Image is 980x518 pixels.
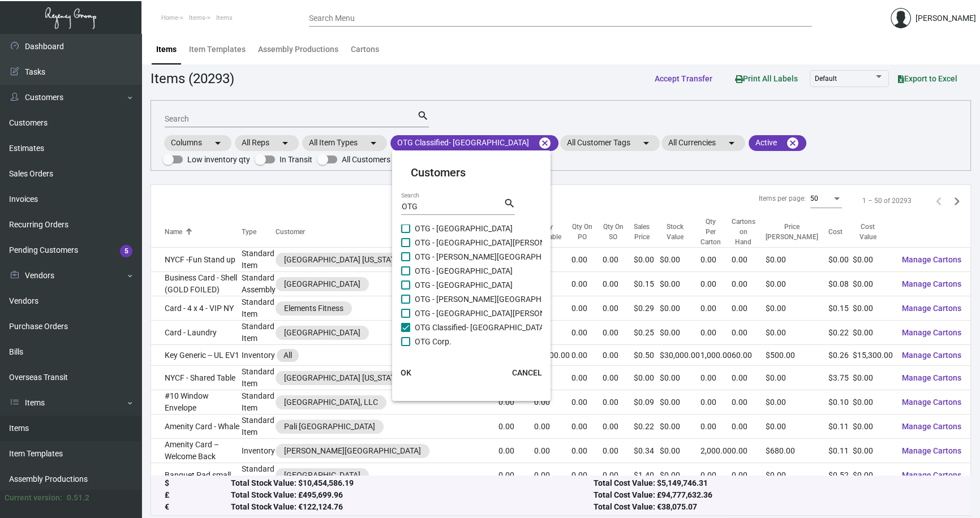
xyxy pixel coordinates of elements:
div: 0.51.2 [67,492,89,504]
span: OTG - [GEOGRAPHIC_DATA][PERSON_NAME] [415,307,573,320]
div: Current version: [5,492,62,504]
span: OTG - [GEOGRAPHIC_DATA][PERSON_NAME] [415,236,573,249]
mat-icon: search [503,197,515,210]
span: OTG - [GEOGRAPHIC_DATA] [415,222,513,235]
span: OTG - [GEOGRAPHIC_DATA] [415,278,513,292]
span: OTG - [PERSON_NAME][GEOGRAPHIC_DATA] [415,250,573,264]
mat-card-title: Customers [410,164,532,181]
span: OK [401,368,411,377]
span: OTG - [GEOGRAPHIC_DATA] [415,264,513,278]
span: OTG Corp. [415,335,452,348]
span: OTG - [PERSON_NAME][GEOGRAPHIC_DATA][US_STATE] [415,292,613,306]
span: CANCEL [512,368,541,377]
span: OTG Classified- [GEOGRAPHIC_DATA] [415,321,547,334]
button: CANCEL [502,362,551,383]
button: OK [388,362,424,383]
